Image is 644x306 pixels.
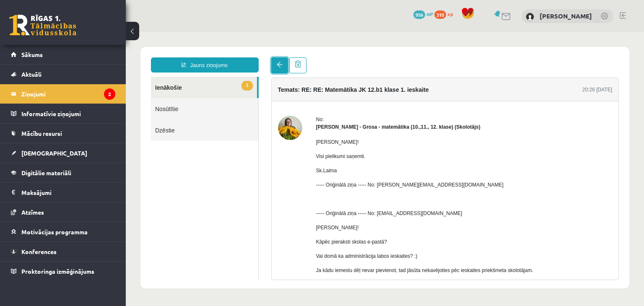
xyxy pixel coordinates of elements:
[190,206,408,213] p: Kāpēc pieraksti skolas e-pastā?
[25,66,132,87] a: Nosūtītie
[11,45,115,64] a: Sākums
[11,163,115,182] a: Digitālie materiāli
[413,10,433,17] a: 956 mP
[526,13,534,21] img: Sanija Baltiņa
[11,143,115,163] a: [DEMOGRAPHIC_DATA]
[190,120,408,128] p: Visi pielikumi saņemti.
[21,84,115,104] legend: Ziņojumi
[190,106,408,114] p: [PERSON_NAME]!
[11,84,115,104] a: Ziņojumi2
[190,220,408,228] p: Vai domā ka administrācija labos ieskaites? :)
[457,54,486,61] div: 20:26 [DATE]
[21,228,88,236] span: Motivācijas programma
[21,208,44,216] span: Atzīmes
[190,149,408,156] p: ----- Oriģinālā ziņa ----- No: [PERSON_NAME][EMAIL_ADDRESS][DOMAIN_NAME]
[104,88,115,100] i: 2
[413,10,425,19] span: 956
[21,149,87,157] span: [DEMOGRAPHIC_DATA]
[21,104,115,123] legend: Informatīvie ziņojumi
[11,242,115,261] a: Konferences
[21,169,71,176] span: Digitālie materiāli
[434,10,446,19] span: 310
[21,70,42,78] span: Aktuāli
[25,25,133,40] a: Jauns ziņojums
[21,183,115,202] legend: Maksājumi
[426,10,433,17] span: mP
[11,104,115,123] a: Informatīvie ziņojumi
[434,10,457,17] a: 310 xp
[11,183,115,202] a: Maksājumi
[11,65,115,84] a: Aktuāli
[116,49,127,58] span: 1
[190,234,408,242] p: Ja kādu iemeslu dēļ nevar pievienot, tad jāsūta nekavējoties pēc ieskaites priekšmeta skolotājam.
[11,202,115,222] a: Atzīmes
[190,135,408,142] p: Sk.Laima
[540,12,592,20] a: [PERSON_NAME]
[190,192,408,199] p: [PERSON_NAME]!
[190,177,408,185] p: ----- Oriģinālā ziņa ----- No: [EMAIL_ADDRESS][DOMAIN_NAME]
[9,15,76,36] a: Rīgas 1. Tālmācības vidusskola
[21,51,43,58] span: Sākums
[190,83,408,91] div: No:
[190,92,355,98] strong: [PERSON_NAME] - Grosa - matemātika (10.,11., 12. klase) (Skolotājs)
[11,222,115,241] a: Motivācijas programma
[21,130,62,137] span: Mācību resursi
[447,10,453,17] span: xp
[11,124,115,143] a: Mācību resursi
[152,83,177,108] img: Laima Tukāne - Grosa - matemātika (10.,11., 12. klase)
[11,262,115,281] a: Proktoringa izmēģinājums
[25,87,132,109] a: Dzēstie
[25,44,131,66] a: 1Ienākošie
[21,248,57,255] span: Konferences
[152,54,303,61] h4: Temats: RE: RE: Matemātika JK 12.b1 klase 1. ieskaite
[21,267,94,275] span: Proktoringa izmēģinājums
